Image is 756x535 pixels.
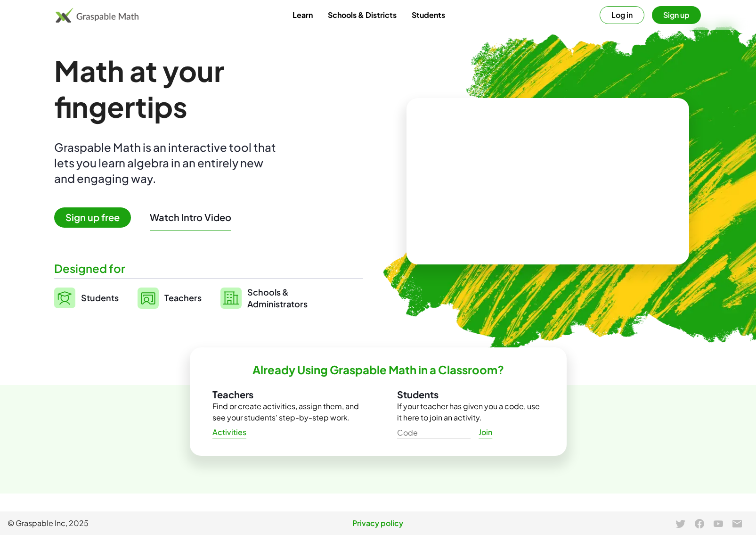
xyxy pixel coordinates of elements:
[138,288,159,309] img: svg%3e
[54,288,75,308] img: svg%3e
[479,428,493,437] span: Join
[54,286,119,310] a: Students
[320,6,404,24] a: Schools & Districts
[471,424,501,441] a: Join
[247,286,308,310] span: Schools & Administrators
[252,362,504,377] h2: Already Using Graspable Math in a Classroom?
[652,6,701,24] button: Sign up
[54,207,131,228] span: Sign up free
[164,292,202,303] span: Teachers
[54,261,363,276] div: Designed for
[150,211,231,223] button: Watch Intro Video
[254,518,501,529] a: Privacy policy
[212,388,359,401] h3: Teachers
[600,6,644,24] button: Log in
[54,53,354,124] h1: Math at your fingertips
[477,146,618,217] video: What is this? This is dynamic math notation. Dynamic math notation plays a central role in how Gr...
[8,518,254,529] span: © Graspable Inc, 2025
[220,286,308,310] a: Schools &Administrators
[285,6,320,24] a: Learn
[81,292,119,303] span: Students
[397,388,544,401] h3: Students
[138,286,202,310] a: Teachers
[212,401,359,423] p: Find or create activities, assign them, and see your students' step-by-step work.
[205,424,254,441] a: Activities
[54,140,280,186] div: Graspable Math is an interactive tool that lets you learn algebra in an entirely new and engaging...
[220,288,242,309] img: svg%3e
[404,6,453,24] a: Students
[212,428,247,437] span: Activities
[397,401,544,423] p: If your teacher has given you a code, use it here to join an activity.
